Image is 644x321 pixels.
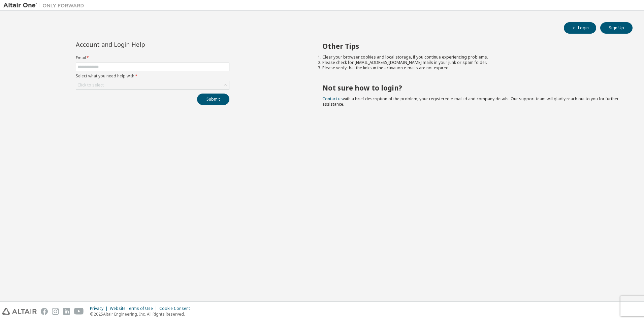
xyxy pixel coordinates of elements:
h2: Not sure how to login? [322,83,621,92]
p: © 2025 Altair Engineering, Inc. All Rights Reserved. [90,311,194,317]
div: Click to select [76,81,229,89]
h2: Other Tips [322,42,621,50]
label: Email [76,55,229,61]
button: Submit [197,94,229,105]
img: instagram.svg [52,308,59,315]
div: Account and Login Help [76,42,199,47]
img: altair_logo.svg [2,308,37,315]
span: with a brief description of the problem, your registered e-mail id and company details. Our suppo... [322,96,619,107]
div: Website Terms of Use [110,306,159,311]
img: facebook.svg [41,308,48,315]
li: Clear your browser cookies and local storage, if you continue experiencing problems. [322,55,621,60]
div: Click to select [77,82,104,88]
div: Cookie Consent [159,306,194,311]
li: Please check for [EMAIL_ADDRESS][DOMAIN_NAME] mails in your junk or spam folder. [322,60,621,65]
button: Login [564,22,596,34]
label: Select what you need help with [76,73,229,79]
img: linkedin.svg [63,308,70,315]
div: Privacy [90,306,110,311]
button: Sign Up [600,22,633,34]
a: Contact us [322,96,343,102]
img: Altair One [3,2,88,9]
img: youtube.svg [74,308,84,315]
li: Please verify that the links in the activation e-mails are not expired. [322,65,621,71]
